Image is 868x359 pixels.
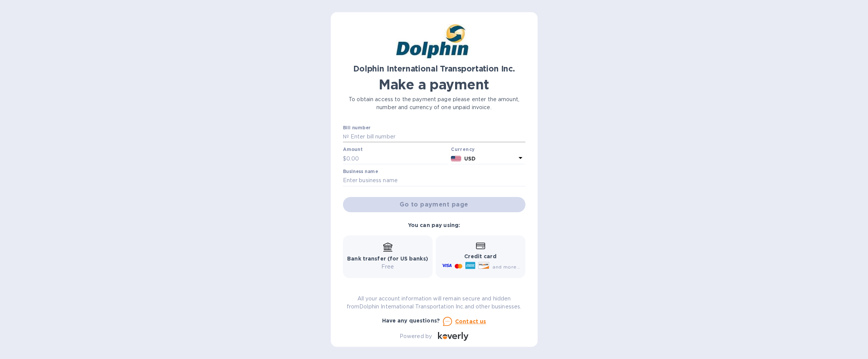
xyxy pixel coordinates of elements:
[408,222,460,228] b: You can pay using:
[343,133,349,141] p: №
[343,295,525,311] p: All your account information will remain secure and hidden from Dolphin International Transportat...
[349,131,525,143] input: Enter bill number
[455,318,486,324] u: Contact us
[400,332,432,340] p: Powered by
[343,148,362,152] label: Amount
[382,318,440,324] b: Have any questions?
[353,64,515,73] b: Dolphin International Transportation Inc.
[346,153,448,164] input: 0.00
[464,156,476,162] b: USD
[343,155,346,163] p: $
[343,125,370,130] label: Bill number
[347,263,428,271] p: Free
[347,256,428,262] b: Bank transfer (for US banks)
[343,95,525,111] p: To obtain access to the payment page please enter the amount, number and currency of one unpaid i...
[343,170,378,174] label: Business name
[343,175,525,186] input: Enter business name
[464,253,496,259] b: Credit card
[343,76,525,92] h1: Make a payment
[492,264,520,270] span: and more...
[451,146,474,152] b: Currency
[451,156,461,161] img: USD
